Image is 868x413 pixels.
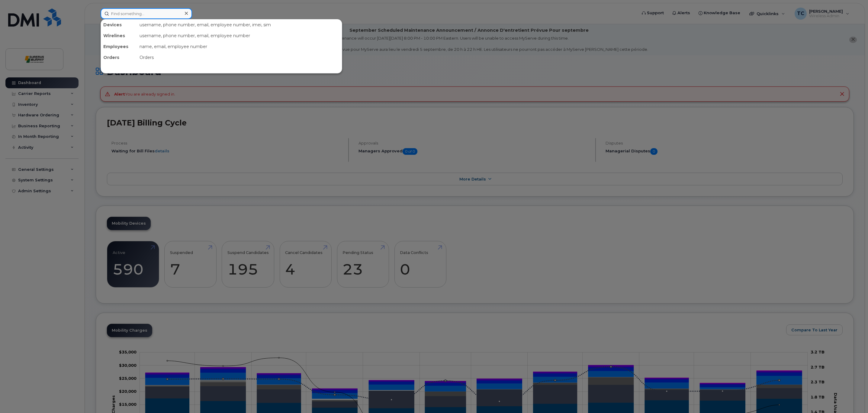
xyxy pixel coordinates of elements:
[137,41,342,52] div: name, email, employee number
[101,30,137,41] div: Wirelines
[137,52,342,63] div: Orders
[101,52,137,63] div: Orders
[101,41,137,52] div: Employees
[101,19,137,30] div: Devices
[137,30,342,41] div: username, phone number, email, employee number
[137,19,342,30] div: username, phone number, email, employee number, imei, sim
